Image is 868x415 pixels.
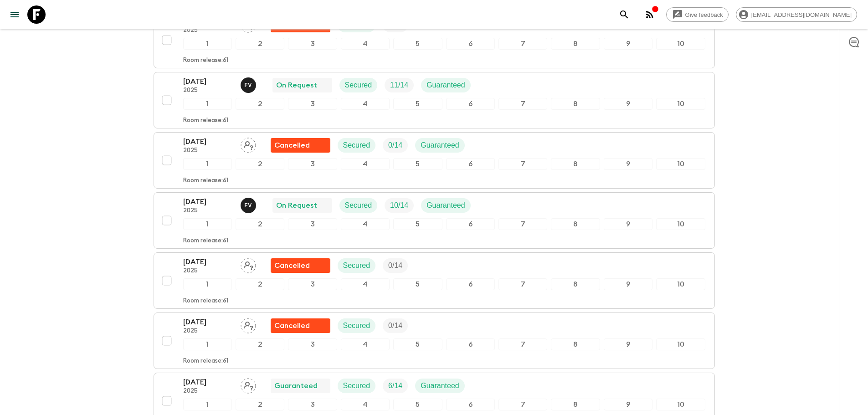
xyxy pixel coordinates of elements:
[274,260,310,271] p: Cancelled
[343,320,370,331] p: Secured
[446,399,495,410] div: 6
[498,399,547,410] div: 7
[393,38,442,50] div: 5
[183,328,233,335] p: 2025
[551,278,600,290] div: 8
[446,158,495,170] div: 6
[498,278,547,290] div: 7
[154,252,715,309] button: [DATE]2025Assign pack leaderFlash Pack cancellationSecuredTrip Fill12345678910Room release:61
[183,207,233,215] p: 2025
[393,338,442,350] div: 5
[341,278,390,290] div: 4
[241,321,256,328] span: Assign pack leader
[388,380,402,391] p: 6 / 14
[183,399,232,410] div: 1
[183,87,233,94] p: 2025
[656,399,705,410] div: 10
[183,196,233,207] p: [DATE]
[271,138,330,153] div: Flash Pack cancellation
[345,80,372,91] p: Secured
[288,218,337,230] div: 3
[604,218,652,230] div: 9
[385,198,414,213] div: Trip Fill
[656,38,705,50] div: 10
[183,237,228,245] p: Room release: 61
[288,278,337,290] div: 3
[276,80,317,91] p: On Request
[388,320,402,331] p: 0 / 14
[385,78,414,92] div: Trip Fill
[393,399,442,410] div: 5
[236,218,284,230] div: 2
[393,98,442,110] div: 5
[383,379,408,393] div: Trip Fill
[183,267,233,275] p: 2025
[183,136,233,147] p: [DATE]
[446,338,495,350] div: 6
[183,38,232,50] div: 1
[183,57,228,64] p: Room release: 61
[341,38,390,50] div: 4
[341,399,390,410] div: 4
[341,218,390,230] div: 4
[338,258,376,273] div: Secured
[604,158,652,170] div: 9
[345,200,372,211] p: Secured
[236,278,284,290] div: 2
[551,218,600,230] div: 8
[183,297,228,305] p: Room release: 61
[339,78,378,92] div: Secured
[341,98,390,110] div: 4
[736,7,857,22] div: [EMAIL_ADDRESS][DOMAIN_NAME]
[551,38,600,50] div: 8
[183,177,228,184] p: Room release: 61
[656,158,705,170] div: 10
[236,38,284,50] div: 2
[446,278,495,290] div: 6
[551,338,600,350] div: 8
[244,82,252,89] p: F V
[446,218,495,230] div: 6
[604,278,652,290] div: 9
[388,140,402,151] p: 0 / 14
[383,138,408,153] div: Trip Fill
[498,338,547,350] div: 7
[154,12,715,68] button: [DATE]2025Assign pack leaderFlash Pack cancellationSecuredTrip Fill12345678910Room release:61
[446,98,495,110] div: 6
[498,98,547,110] div: 7
[680,11,728,18] span: Give feedback
[421,380,459,391] p: Guaranteed
[183,377,233,388] p: [DATE]
[241,140,256,148] span: Assign pack leader
[746,11,857,18] span: [EMAIL_ADDRESS][DOMAIN_NAME]
[288,399,337,410] div: 3
[656,278,705,290] div: 10
[271,258,330,273] div: Flash Pack cancellation
[446,38,495,50] div: 6
[236,98,284,110] div: 2
[551,98,600,110] div: 8
[666,7,729,22] a: Give feedback
[343,260,370,271] p: Secured
[393,158,442,170] div: 5
[154,192,715,249] button: [DATE]2025Francisco ValeroOn RequestSecuredTrip FillGuaranteed12345678910Room release:61
[390,80,408,91] p: 11 / 14
[183,27,233,34] p: 2025
[183,256,233,267] p: [DATE]
[393,278,442,290] div: 5
[388,260,402,271] p: 0 / 14
[183,317,233,328] p: [DATE]
[338,379,376,393] div: Secured
[390,200,408,211] p: 10 / 14
[236,158,284,170] div: 2
[241,200,258,208] span: Francisco Valero
[498,158,547,170] div: 7
[183,117,228,124] p: Room release: 61
[183,388,233,395] p: 2025
[274,140,310,151] p: Cancelled
[656,98,705,110] div: 10
[615,5,633,24] button: search adventures
[154,72,715,128] button: [DATE]2025Francisco ValeroOn RequestSecuredTrip FillGuaranteed12345678910Room release:61
[339,198,378,213] div: Secured
[241,198,258,213] button: FV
